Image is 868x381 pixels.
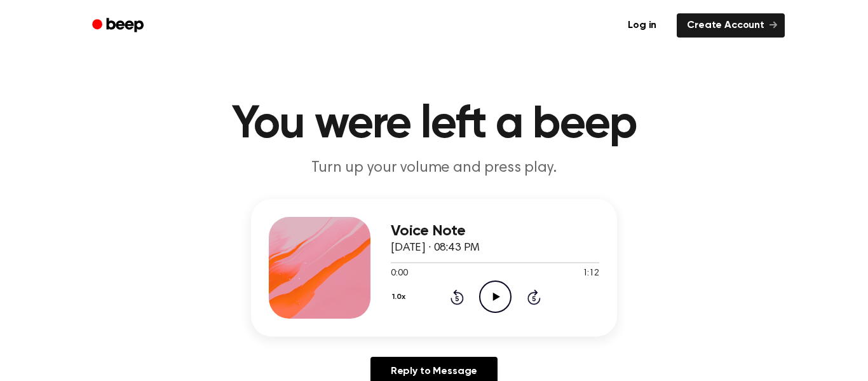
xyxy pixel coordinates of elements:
a: Beep [83,13,155,38]
span: [DATE] · 08:43 PM [391,242,480,254]
h3: Voice Note [391,223,599,240]
a: Create Account [677,13,785,38]
button: 1.0x [391,286,410,308]
h1: You were left a beep [109,102,759,148]
p: Turn up your volume and press play. [190,158,678,179]
a: Log in [615,11,669,40]
span: 0:00 [391,267,407,281]
span: 1:12 [583,267,599,281]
